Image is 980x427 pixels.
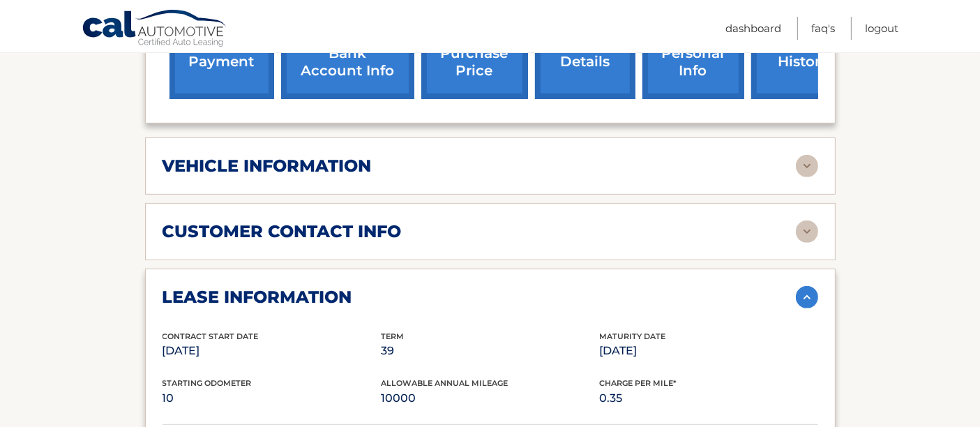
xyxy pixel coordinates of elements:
[796,155,818,177] img: accordion-rest.svg
[599,378,677,388] span: Charge Per Mile*
[163,341,381,361] p: [DATE]
[169,8,274,99] a: make a payment
[82,9,228,50] a: Cal Automotive
[811,17,835,40] a: FAQ's
[163,221,402,242] h2: customer contact info
[865,17,898,40] a: Logout
[381,378,508,388] span: Allowable Annual Mileage
[163,378,252,388] span: Starting Odometer
[381,341,599,361] p: 39
[163,287,352,308] h2: lease information
[163,156,372,177] h2: vehicle information
[796,286,818,308] img: accordion-active.svg
[599,331,665,341] span: Maturity Date
[642,8,744,99] a: update personal info
[725,17,781,40] a: Dashboard
[535,8,635,99] a: account details
[381,331,404,341] span: Term
[599,341,817,361] p: [DATE]
[163,389,381,408] p: 10
[381,389,599,408] p: 10000
[751,8,856,99] a: payment history
[599,389,817,408] p: 0.35
[163,331,259,341] span: Contract Start Date
[796,220,818,243] img: accordion-rest.svg
[281,8,414,99] a: Add/Remove bank account info
[421,8,528,99] a: request purchase price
